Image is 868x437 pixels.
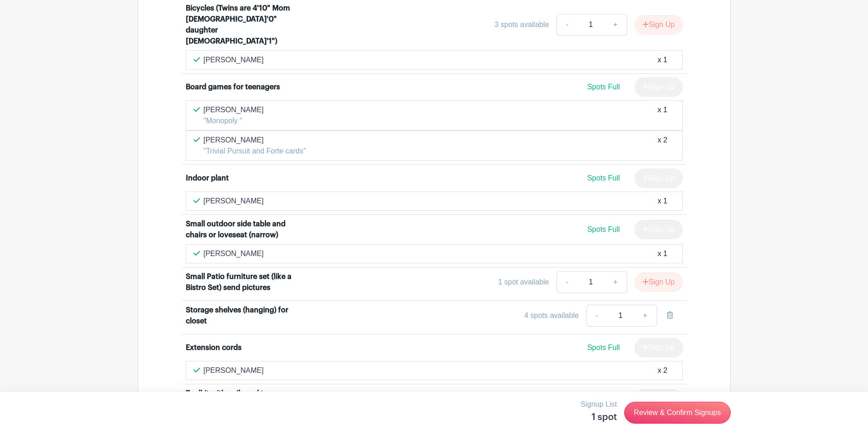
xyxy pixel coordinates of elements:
[604,271,627,293] a: +
[204,104,264,115] p: [PERSON_NAME]
[635,273,683,292] button: Sign Up
[587,344,620,351] span: Spots Full
[186,388,299,410] div: Toolkit with nails and tape measure
[204,55,264,66] p: [PERSON_NAME]
[186,173,229,184] div: Indoor plant
[587,83,620,91] span: Spots Full
[498,277,549,288] div: 1 spot available
[635,15,683,34] button: Sign Up
[658,196,667,207] div: x 1
[556,14,577,36] a: -
[658,104,667,126] div: x 1
[658,55,667,66] div: x 1
[587,225,620,233] span: Spots Full
[524,310,579,321] div: 4 spots available
[186,342,242,353] div: Extension cords
[186,218,299,240] div: Small outdoor side table and chairs or loveseat (narrow)
[495,19,549,30] div: 3 spots available
[556,271,577,293] a: -
[658,135,667,157] div: x 2
[204,135,306,146] p: [PERSON_NAME]
[581,412,617,423] h5: 1 spot
[624,402,730,424] a: Review & Confirm Signups
[604,14,627,36] a: +
[204,196,264,207] p: [PERSON_NAME]
[186,3,299,47] div: Bicycles (Twins are 4'10" Mom [DEMOGRAPHIC_DATA]'0" daughter [DEMOGRAPHIC_DATA]'1")
[204,115,264,126] p: "Monopoly "
[586,305,607,327] a: -
[204,248,264,259] p: [PERSON_NAME]
[658,365,667,376] div: x 2
[204,146,306,157] p: "Trivial Pursuit and Forte cards"
[581,399,617,410] p: Signup List
[634,305,657,327] a: +
[587,174,620,182] span: Spots Full
[658,248,667,259] div: x 1
[186,271,299,293] div: Small Patio furniture set (like a Bistro Set) send pictures
[204,365,264,376] p: [PERSON_NAME]
[186,305,299,327] div: Storage shelves (hanging) for closet
[186,82,280,93] div: Board games for teenagers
